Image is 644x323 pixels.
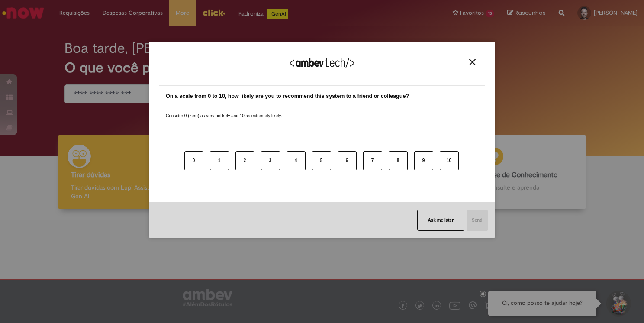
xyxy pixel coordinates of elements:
button: 8 [389,151,408,170]
button: Close [467,58,478,66]
button: 10 [440,151,459,170]
button: 2 [235,151,254,170]
button: 3 [261,151,280,170]
button: 0 [184,151,203,170]
label: On a scale from 0 to 10, how likely are you to recommend this system to a friend or colleague? [166,92,409,100]
button: 7 [363,151,382,170]
button: Ask me later [417,210,464,231]
button: 5 [312,151,331,170]
button: 6 [338,151,357,170]
img: Logo Ambevtech [290,58,354,68]
label: Consider 0 (zero) as very unlikely and 10 as extremely likely. [166,103,282,119]
button: 9 [414,151,433,170]
button: 4 [287,151,306,170]
button: 1 [210,151,229,170]
img: Close [469,59,476,65]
